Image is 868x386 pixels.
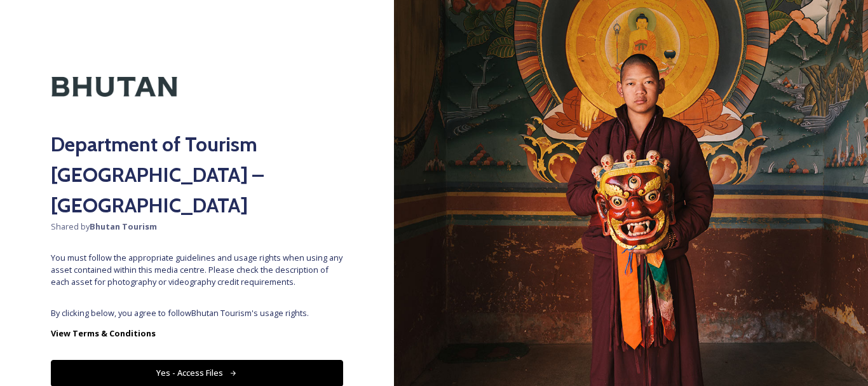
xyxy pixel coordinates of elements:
a: View Terms & Conditions [51,326,343,341]
strong: View Terms & Conditions [51,327,156,339]
strong: Bhutan Tourism [90,221,157,232]
span: Shared by [51,221,343,233]
span: By clicking below, you agree to follow Bhutan Tourism 's usage rights. [51,307,343,319]
h2: Department of Tourism [GEOGRAPHIC_DATA] – [GEOGRAPHIC_DATA] [51,129,343,221]
button: Yes - Access Files [51,360,343,386]
img: Kingdom-of-Bhutan-Logo.png [51,51,178,123]
span: You must follow the appropriate guidelines and usage rights when using any asset contained within... [51,252,343,289]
